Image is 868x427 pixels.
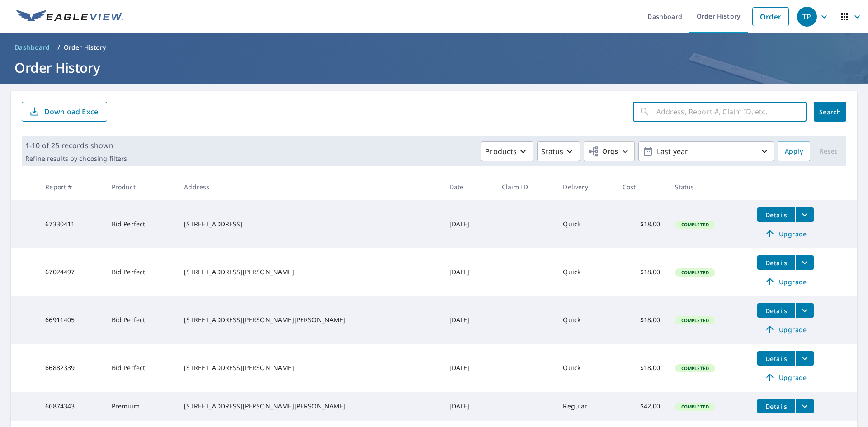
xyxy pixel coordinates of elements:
a: Upgrade [757,274,814,289]
td: 66882339 [38,344,104,392]
td: 66874343 [38,392,104,421]
p: Last year [653,144,759,160]
button: Products [481,141,533,161]
td: [DATE] [442,248,495,296]
button: detailsBtn-67024497 [757,255,795,270]
span: Details [763,258,790,267]
td: [DATE] [442,200,495,248]
span: Dashboard [14,43,50,52]
p: Order History [64,43,106,52]
td: $18.00 [615,296,668,344]
span: Upgrade [763,228,808,239]
th: Product [104,174,177,200]
button: detailsBtn-67330411 [757,207,795,222]
span: Details [763,402,790,411]
td: Bid Perfect [104,344,177,392]
a: Upgrade [757,226,814,241]
td: 67330411 [38,200,104,248]
td: 66911405 [38,296,104,344]
button: filesDropdownBtn-67024497 [795,255,814,270]
th: Cost [615,174,668,200]
td: Bid Perfect [104,200,177,248]
td: Quick [556,200,615,248]
p: Refine results by choosing filters [25,155,127,163]
button: Orgs [584,141,635,161]
button: filesDropdownBtn-66874343 [795,399,814,413]
th: Date [442,174,495,200]
button: Last year [638,141,774,161]
td: [DATE] [442,392,495,421]
a: Dashboard [11,40,54,55]
p: Status [541,146,563,157]
td: 67024497 [38,248,104,296]
button: Apply [778,141,810,161]
span: Search [821,108,839,116]
span: Details [763,354,790,363]
th: Address [177,174,442,200]
td: [DATE] [442,344,495,392]
span: Completed [676,404,714,410]
th: Delivery [556,174,615,200]
th: Report # [38,174,104,200]
td: Regular [556,392,615,421]
div: [STREET_ADDRESS] [184,220,434,229]
td: Quick [556,296,615,344]
td: Quick [556,248,615,296]
div: TP [797,7,817,27]
button: filesDropdownBtn-66882339 [795,351,814,366]
span: Upgrade [763,324,808,335]
th: Claim ID [495,174,556,200]
span: Orgs [588,146,618,157]
span: Completed [676,365,714,371]
td: $18.00 [615,248,668,296]
td: $18.00 [615,200,668,248]
img: EV Logo [16,10,123,23]
div: [STREET_ADDRESS][PERSON_NAME][PERSON_NAME] [184,402,434,411]
p: 1-10 of 25 records shown [25,140,127,151]
button: detailsBtn-66882339 [757,351,795,366]
button: Status [537,141,580,161]
td: Premium [104,392,177,421]
button: Search [814,102,846,122]
button: filesDropdownBtn-66911405 [795,303,814,318]
nav: breadcrumb [11,40,857,55]
span: Details [763,211,790,219]
span: Completed [676,221,714,228]
button: detailsBtn-66911405 [757,303,795,318]
th: Status [668,174,750,200]
input: Address, Report #, Claim ID, etc. [656,99,807,124]
span: Completed [676,317,714,324]
button: detailsBtn-66874343 [757,399,795,413]
td: $42.00 [615,392,668,421]
td: Bid Perfect [104,296,177,344]
a: Upgrade [757,322,814,337]
div: [STREET_ADDRESS][PERSON_NAME] [184,363,434,372]
li: / [57,42,60,53]
button: filesDropdownBtn-67330411 [795,207,814,222]
h1: Order History [11,58,857,77]
span: Details [763,306,790,315]
td: [DATE] [442,296,495,344]
p: Products [485,146,517,157]
p: Download Excel [44,107,100,117]
td: Quick [556,344,615,392]
button: Download Excel [22,102,107,122]
div: [STREET_ADDRESS][PERSON_NAME] [184,267,434,277]
td: $18.00 [615,344,668,392]
span: Upgrade [763,372,808,383]
div: [STREET_ADDRESS][PERSON_NAME][PERSON_NAME] [184,315,434,324]
a: Upgrade [757,370,814,385]
a: Order [752,7,789,26]
span: Completed [676,269,714,276]
span: Apply [785,146,803,157]
td: Bid Perfect [104,248,177,296]
span: Upgrade [763,276,808,287]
